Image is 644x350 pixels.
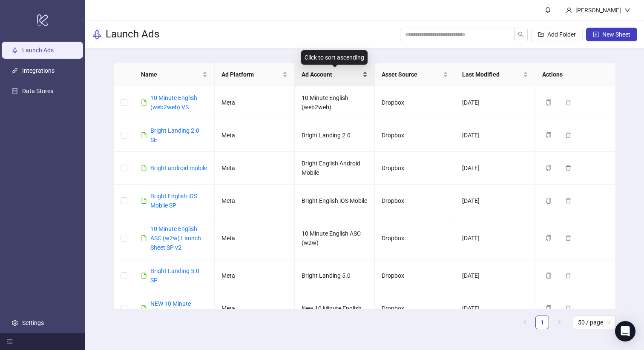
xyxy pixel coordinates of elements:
a: Integrations [22,67,55,74]
td: Meta [215,217,295,259]
span: Asset Source [382,70,441,79]
span: down [624,7,630,13]
td: Meta [215,259,295,292]
li: Previous Page [518,316,532,329]
span: delete [565,305,571,311]
div: Open Intercom Messenger [615,321,635,341]
span: folder-add [538,31,544,37]
th: Last Modified [455,63,535,86]
button: left [518,316,532,329]
span: file [141,198,147,204]
span: user [566,7,572,13]
a: Bright English iOS Mobile SP [150,193,197,209]
th: Name [134,63,214,86]
span: copy [546,235,552,241]
span: New Sheet [602,31,630,38]
span: Ad Platform [221,70,281,79]
a: Bright Landing 2.0 SE [150,127,199,143]
h3: Launch Ads [106,28,159,41]
td: Bright English iOS Mobile [295,185,375,217]
span: copy [546,100,552,105]
a: 10 Minute English ASC (w2w) Launch Sheet SP v2 [150,225,201,251]
td: Dropbox [375,259,455,292]
td: Dropbox [375,185,455,217]
span: rocket [92,29,102,40]
span: file [141,132,147,138]
th: Ad Platform [215,63,295,86]
span: Ad Account [302,70,361,79]
td: [DATE] [455,292,535,325]
span: bell [545,7,551,13]
a: Launch Ads [22,47,54,54]
span: copy [546,165,552,171]
button: New Sheet [586,28,637,41]
td: Dropbox [375,152,455,185]
li: 1 [535,316,549,329]
span: search [518,31,524,37]
td: Meta [215,86,295,119]
span: delete [565,165,571,171]
a: Bright android mobile [150,165,207,171]
td: Dropbox [375,119,455,152]
li: Next Page [552,316,566,329]
div: Page Size [573,316,616,329]
td: Meta [215,292,295,325]
td: [DATE] [455,119,535,152]
td: [DATE] [455,86,535,119]
td: [DATE] [455,185,535,217]
span: copy [546,198,552,204]
a: 10 Minute English (web2web) VS [150,94,197,111]
span: file [141,273,147,279]
td: [DATE] [455,217,535,259]
span: copy [546,305,552,311]
span: 50 / page [578,316,611,329]
td: Dropbox [375,217,455,259]
span: Name [141,70,200,79]
span: Add Folder [547,31,576,38]
td: Meta [215,119,295,152]
a: 1 [536,316,549,329]
th: Ad Account [295,63,375,86]
span: Last Modified [462,70,521,79]
th: Actions [535,63,615,86]
button: Add Folder [531,28,583,41]
a: Settings [22,319,44,326]
a: NEW 10 Minute English iOS _app [150,300,194,316]
span: delete [565,132,571,138]
span: copy [546,273,552,279]
td: Bright English Android Mobile [295,152,375,185]
span: delete [565,273,571,279]
td: Bright Landing 5.0 [295,259,375,292]
span: file [141,165,147,171]
span: right [557,319,562,324]
span: delete [565,235,571,241]
td: Dropbox [375,86,455,119]
td: Bright Landing 2.0 [295,119,375,152]
span: file [141,305,147,311]
th: Asset Source [375,63,455,86]
button: right [552,316,566,329]
span: file [141,100,147,105]
td: Meta [215,152,295,185]
td: New 10 Minute English [295,292,375,325]
td: [DATE] [455,259,535,292]
div: [PERSON_NAME] [572,6,624,15]
span: copy [546,132,552,138]
span: delete [565,100,571,105]
span: menu-fold [7,339,13,344]
span: plus-square [593,31,599,37]
span: left [523,319,528,324]
a: Data Stores [22,88,53,94]
a: Bright Landing 5.0 SP [150,267,199,284]
span: file [141,235,147,241]
span: delete [565,198,571,204]
td: Dropbox [375,292,455,325]
td: [DATE] [455,152,535,185]
td: 10 Minute English (web2web) [295,86,375,119]
td: 10 Minute English ASC (w2w) [295,217,375,259]
td: Meta [215,185,295,217]
div: Click to sort ascending [301,50,368,65]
